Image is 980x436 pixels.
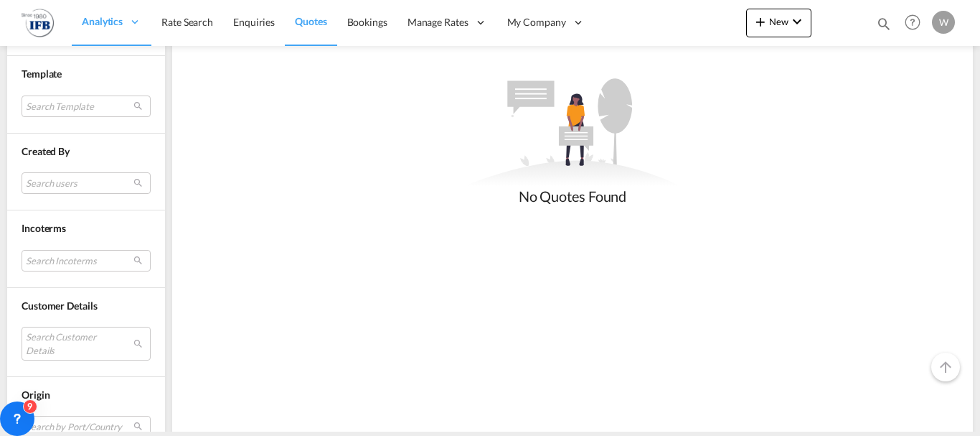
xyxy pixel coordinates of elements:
button: Go to Top [931,353,960,381]
span: Analytics [82,14,123,29]
img: 2b726980256c11eeaa87296e05903fd5.png [22,6,54,39]
span: My Company [507,15,566,29]
div: W [932,11,955,34]
div: Help [900,10,932,36]
div: icon-magnify [876,16,892,37]
button: icon-plus 400-fgNewicon-chevron-down [746,9,811,37]
span: Rate Search [161,16,213,28]
span: Bookings [347,16,387,28]
md-icon: icon-arrow-up [937,358,954,376]
span: New [752,16,806,27]
span: Enquiries [233,16,275,28]
span: Help [900,10,925,34]
div: No Quotes Found [465,186,680,206]
span: Quotes [295,15,326,27]
span: Template [22,68,62,80]
span: Incoterms [22,222,66,234]
span: Created By [22,145,70,157]
md-icon: icon-chevron-down [788,13,806,30]
md-icon: assets/icons/custom/empty_quotes.svg [465,78,680,186]
span: Customer Details [22,300,97,312]
md-icon: icon-plus 400-fg [752,13,769,30]
span: Origin [22,389,50,401]
span: Manage Rates [407,15,468,29]
md-icon: icon-magnify [876,16,892,32]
